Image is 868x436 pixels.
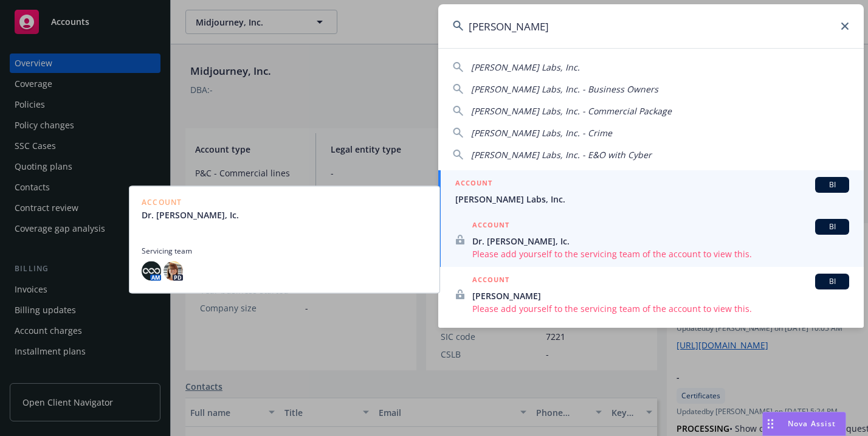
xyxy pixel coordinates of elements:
[472,289,849,302] span: [PERSON_NAME]
[820,276,844,287] span: BI
[438,267,864,322] a: ACCOUNTBI[PERSON_NAME]Please add yourself to the servicing team of the account to view this.
[820,221,844,232] span: BI
[472,235,849,247] span: Dr. [PERSON_NAME], Ic.
[471,61,580,73] span: [PERSON_NAME] Labs, Inc.
[472,274,509,288] h5: ACCOUNT
[471,83,658,95] span: [PERSON_NAME] Labs, Inc. - Business Owners
[438,4,864,48] input: Search...
[455,193,849,206] span: [PERSON_NAME] Labs, Inc.
[455,177,492,192] h5: ACCOUNT
[788,418,836,429] span: Nova Assist
[471,105,672,117] span: [PERSON_NAME] Labs, Inc. - Commercial Package
[472,302,849,315] span: Please add yourself to the servicing team of the account to view this.
[471,127,612,139] span: [PERSON_NAME] Labs, Inc. - Crime
[820,179,844,190] span: BI
[762,412,846,436] button: Nova Assist
[763,412,778,435] div: Drag to move
[472,247,849,260] span: Please add yourself to the servicing team of the account to view this.
[471,149,652,161] span: [PERSON_NAME] Labs, Inc. - E&O with Cyber
[472,219,509,234] h5: ACCOUNT
[438,212,864,267] a: ACCOUNTBIDr. [PERSON_NAME], Ic.Please add yourself to the servicing team of the account to view t...
[438,170,864,212] a: ACCOUNTBI[PERSON_NAME] Labs, Inc.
